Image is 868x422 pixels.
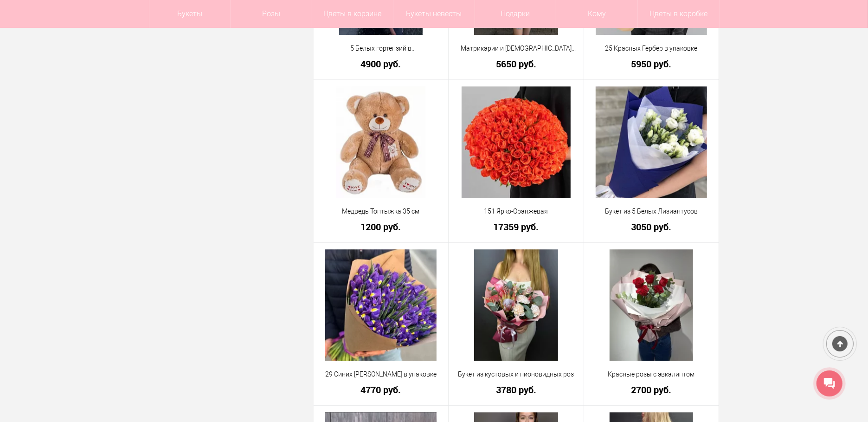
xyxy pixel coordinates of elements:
a: Букет из кустовых и пионовидных роз [455,370,578,379]
img: 29 Синих Ирисов в упаковке [325,249,437,361]
img: 151 Ярко-Оранжевая [462,86,571,198]
img: Медведь Топтыжка 35 см [336,86,425,198]
a: 5650 руб. [455,59,578,69]
a: 3050 руб. [590,222,713,232]
img: Красные розы с эвкалиптом [610,249,694,361]
a: 5950 руб. [590,59,713,69]
img: Букет из кустовых и пионовидных роз [474,249,558,361]
img: Букет из 5 Белых Лизиантусов [596,86,707,198]
a: 25 Красных Гербер в упаковке [590,44,713,53]
a: Красные розы с эвкалиптом [590,370,713,379]
a: 4770 руб. [320,385,443,395]
a: Медведь Топтыжка 35 см [320,207,443,216]
a: 4900 руб. [320,59,443,69]
a: 151 Ярко-Оранжевая [455,207,578,216]
a: Матрикарии и [DEMOGRAPHIC_DATA][PERSON_NAME] [455,44,578,53]
a: 29 Синих [PERSON_NAME] в упаковке [320,370,443,379]
a: 1200 руб. [320,222,443,232]
a: 5 Белых гортензий в [GEOGRAPHIC_DATA] [320,44,443,53]
a: 17359 руб. [455,222,578,232]
a: 3780 руб. [455,385,578,395]
a: 2700 руб. [590,385,713,395]
a: Букет из 5 Белых Лизиантусов [590,207,713,216]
